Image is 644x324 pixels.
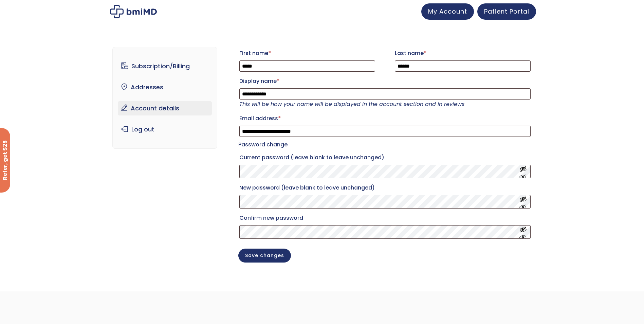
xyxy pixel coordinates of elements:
[239,113,531,124] label: Email address
[118,59,212,73] a: Subscription/Billing
[118,122,212,137] a: Log out
[118,80,212,94] a: Addresses
[239,182,531,193] label: New password (leave blank to leave unchanged)
[239,152,531,163] label: Current password (leave blank to leave unchanged)
[484,7,529,16] span: Patient Portal
[477,3,536,20] a: Patient Portal
[519,165,527,178] button: Show password
[238,249,291,263] button: Save changes
[395,48,531,59] label: Last name
[239,48,375,59] label: First name
[239,213,531,223] label: Confirm new password
[519,196,527,208] button: Show password
[110,5,157,18] img: My account
[238,140,288,149] legend: Password change
[112,47,217,149] nav: Account pages
[428,7,467,16] span: My Account
[239,76,531,87] label: Display name
[519,226,527,238] button: Show password
[239,100,464,108] em: This will be how your name will be displayed in the account section and in reviews
[118,101,212,115] a: Account details
[421,3,474,20] a: My Account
